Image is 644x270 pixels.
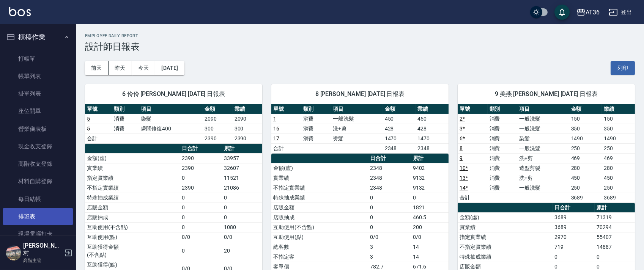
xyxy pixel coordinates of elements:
td: 金額(虛) [458,212,553,222]
th: 金額 [383,104,416,114]
span: 8 [PERSON_NAME] [DATE] 日報表 [280,90,439,98]
td: 71319 [595,212,635,222]
td: 0 [180,202,222,212]
td: 2348 [368,183,411,193]
td: 染髮 [139,114,203,124]
button: 前天 [85,61,109,75]
a: 營業儀表板 [3,120,73,138]
td: 0/0 [222,232,262,242]
span: 6 伶伶 [PERSON_NAME] [DATE] 日報表 [94,90,253,98]
td: 特殊抽成業績 [271,193,368,202]
td: 一般洗髮 [331,114,383,124]
td: 一般洗髮 [517,114,569,124]
td: 實業績 [271,173,368,183]
div: AT36 [586,8,600,17]
td: 不指定客 [271,252,368,262]
td: 20 [222,242,262,260]
td: 一般洗髮 [517,183,569,193]
th: 日合計 [553,203,594,213]
td: 2970 [553,232,594,242]
td: 互助使用(不含點) [85,222,180,232]
a: 掛單列表 [3,85,73,102]
td: 0 [411,193,449,202]
td: 3 [368,242,411,252]
button: [DATE] [155,61,184,75]
td: 350 [602,124,635,133]
th: 金額 [203,104,232,114]
td: 互助使用(點) [85,232,180,242]
td: 2390 [203,133,232,143]
td: 互助使用(不含點) [271,222,368,232]
td: 特殊抽成業績 [458,252,553,262]
th: 項目 [139,104,203,114]
td: 消費 [488,124,518,133]
a: 排班表 [3,208,73,225]
img: Person [6,245,21,261]
th: 項目 [517,104,569,114]
td: 不指定實業績 [271,183,368,193]
td: 3689 [553,212,594,222]
td: 14887 [595,242,635,252]
td: 1080 [222,222,262,232]
td: 280 [602,163,635,173]
th: 類別 [112,104,139,114]
td: 2390 [233,133,262,143]
td: 469 [569,153,602,163]
td: 2348 [368,163,411,173]
td: 9132 [411,183,449,193]
td: 總客數 [271,242,368,252]
td: 450 [383,114,416,124]
td: 460.5 [411,212,449,222]
th: 單號 [458,104,488,114]
td: 250 [569,143,602,153]
a: 打帳單 [3,50,73,67]
a: 1 [273,116,276,122]
td: 0 [368,202,411,212]
td: 300 [233,124,262,133]
a: 8 [460,145,463,151]
td: 0 [180,242,222,260]
h3: 設計師日報表 [85,41,635,52]
td: 350 [569,124,602,133]
td: 0 [368,212,411,222]
td: 200 [411,222,449,232]
td: 0 [180,193,222,202]
td: 消費 [112,124,139,133]
td: 9402 [411,163,449,173]
td: 消費 [301,114,331,124]
th: 日合計 [180,144,222,154]
th: 業績 [602,104,635,114]
td: 9132 [411,173,449,183]
button: 登出 [606,5,635,19]
td: 消費 [488,114,518,124]
td: 469 [602,153,635,163]
td: 燙髮 [331,133,383,143]
th: 金額 [569,104,602,114]
td: 一般洗髮 [517,143,569,153]
td: 250 [569,183,602,193]
a: 現金收支登錄 [3,138,73,155]
td: 染髮 [517,133,569,143]
td: 0 [180,212,222,222]
td: 1821 [411,202,449,212]
td: 3689 [569,193,602,202]
td: 0 [595,252,635,262]
td: 店販金額 [85,202,180,212]
button: 昨天 [109,61,132,75]
td: 0 [180,222,222,232]
td: 金額(虛) [85,153,180,163]
td: 3 [368,252,411,262]
span: 9 美燕 [PERSON_NAME] [DATE] 日報表 [467,90,626,98]
td: 33957 [222,153,262,163]
td: 消費 [301,124,331,133]
table: a dense table [271,104,449,154]
td: 150 [569,114,602,124]
td: 450 [602,173,635,183]
td: 消費 [301,133,331,143]
td: 消費 [488,143,518,153]
th: 業績 [416,104,449,114]
td: 店販金額 [271,202,368,212]
td: 不指定實業績 [85,183,180,193]
img: Logo [9,7,31,16]
td: 合計 [85,133,112,143]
